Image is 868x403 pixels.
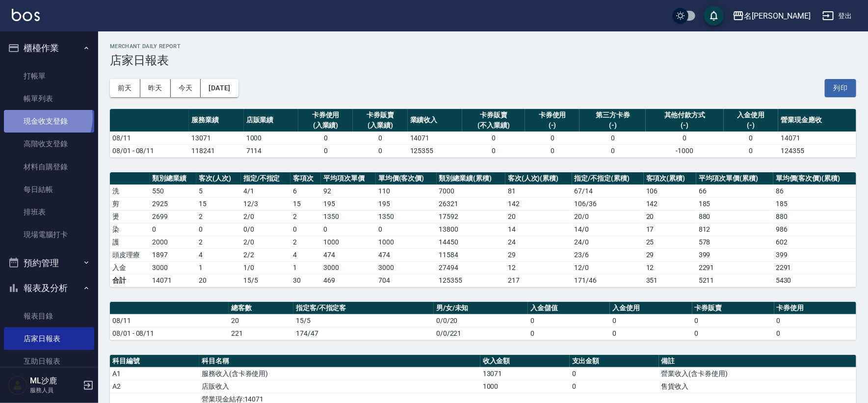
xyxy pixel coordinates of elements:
td: 0 [579,144,646,157]
td: 0 [525,132,579,144]
button: 登出 [818,7,856,25]
td: 2291 [773,261,856,274]
th: 支出金額 [570,355,659,368]
td: 24 [505,236,572,248]
td: 3000 [321,261,376,274]
h3: 店家日報表 [110,54,856,67]
th: 科目名稱 [199,355,480,368]
th: 客次(人次) [196,172,240,185]
td: 20 [196,274,240,287]
td: 29 [505,248,572,261]
a: 互助日報表 [4,350,94,373]
img: Logo [12,9,40,21]
h5: ML沙鹿 [30,376,80,386]
td: 2 [290,236,321,248]
td: 399 [696,248,773,261]
th: 入金使用 [610,302,692,315]
th: 類別總業績 [150,172,196,185]
td: 1 [196,261,240,274]
table: a dense table [110,109,856,158]
td: 0 [570,380,659,393]
td: 1350 [376,210,437,223]
td: 6 [290,185,321,197]
a: 現場電腦打卡 [4,223,94,246]
td: 14071 [150,274,196,287]
div: 入金使用 [726,110,776,120]
td: 0 [290,223,321,236]
td: 29 [644,248,696,261]
td: 185 [773,197,856,210]
div: (不入業績) [465,120,523,131]
td: 221 [229,327,293,340]
td: 0 [610,314,692,327]
td: 30 [290,274,321,287]
td: 23 / 6 [572,248,644,261]
td: 15 [290,197,321,210]
div: (-) [582,120,643,131]
td: 4 / 1 [241,185,290,197]
th: 客次(人次)(累積) [505,172,572,185]
td: 1000 [244,132,298,144]
td: 704 [376,274,437,287]
button: 報表及分析 [4,275,94,301]
td: A2 [110,380,199,393]
td: 14 [505,223,572,236]
button: save [704,6,724,26]
td: 171/46 [572,274,644,287]
td: 4 [196,248,240,261]
p: 服務人員 [30,386,80,395]
td: 92 [321,185,376,197]
th: 指定/不指定 [241,172,290,185]
td: 2 / 0 [241,210,290,223]
td: 1 [290,261,321,274]
td: 474 [376,248,437,261]
td: 2 / 0 [241,236,290,248]
th: 備註 [659,355,856,368]
td: 351 [644,274,696,287]
td: 1350 [321,210,376,223]
td: 洗 [110,185,150,197]
td: 5430 [773,274,856,287]
div: 其他付款方式 [648,110,721,120]
td: 469 [321,274,376,287]
td: 550 [150,185,196,197]
a: 每日結帳 [4,178,94,201]
td: 5 [196,185,240,197]
td: 08/11 [110,132,189,144]
td: 14071 [408,132,462,144]
td: 81 [505,185,572,197]
th: 店販業績 [244,109,298,132]
td: 20 [229,314,293,327]
td: 染 [110,223,150,236]
th: 服務業績 [189,109,243,132]
td: 0 [774,327,856,340]
button: 列印 [825,79,856,97]
a: 高階收支登錄 [4,133,94,155]
td: A1 [110,367,199,380]
a: 店家日報表 [4,327,94,350]
th: 營業現金應收 [778,109,856,132]
button: 預約管理 [4,250,94,276]
button: 昨天 [140,79,171,97]
td: 0 [462,144,525,157]
td: 602 [773,236,856,248]
div: (-) [726,120,776,131]
th: 平均項次單價(累積) [696,172,773,185]
td: 125355 [408,144,462,157]
td: 12 [505,261,572,274]
div: (入業績) [355,120,405,131]
button: 名[PERSON_NAME] [729,6,815,26]
td: 0 [570,367,659,380]
td: 0 [610,327,692,340]
td: 2699 [150,210,196,223]
td: 0/0/221 [434,327,528,340]
td: 售貨收入 [659,380,856,393]
td: 20 [505,210,572,223]
a: 現金收支登錄 [4,110,94,133]
td: 0 [646,132,724,144]
td: 26321 [437,197,505,210]
td: 195 [321,197,376,210]
td: 0 [525,144,579,157]
td: 0 [353,132,407,144]
td: 399 [773,248,856,261]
